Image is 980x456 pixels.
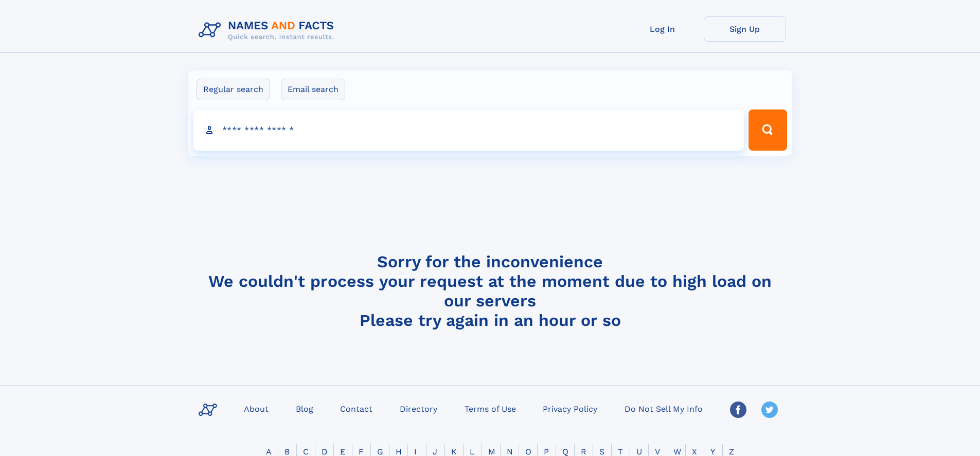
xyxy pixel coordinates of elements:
input: search input [193,110,744,151]
a: Sign Up [704,16,786,42]
a: Contact [336,401,377,416]
img: Logo Names and Facts [194,16,343,44]
label: Regular search [197,79,270,100]
a: Do Not Sell My Info [620,401,707,416]
h4: Sorry for the inconvenience We couldn't process your request at the moment due to high load on ou... [194,252,786,330]
a: Log In [621,16,704,42]
img: Facebook [730,402,746,418]
a: Privacy Policy [539,401,601,416]
a: Directory [396,401,441,416]
img: Twitter [761,402,778,418]
button: Search Button [749,110,787,151]
label: Email search [281,79,345,100]
a: Blog [292,401,317,416]
a: About [240,401,273,416]
a: Terms of Use [460,401,520,416]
